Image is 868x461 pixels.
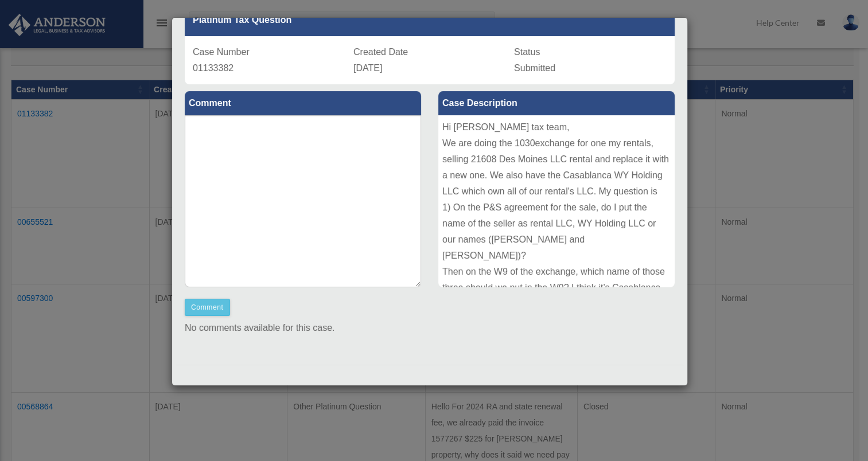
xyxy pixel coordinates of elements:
label: Comment [185,91,421,115]
span: Status [514,47,540,57]
label: Case Description [438,91,675,115]
span: Created Date [353,47,408,57]
button: Comment [185,299,230,316]
p: No comments available for this case. [185,320,675,336]
span: 01133382 [193,63,233,73]
span: [DATE] [353,63,382,73]
div: Platinum Tax Question [185,4,675,36]
div: Hi [PERSON_NAME] tax team, We are doing the 1030exchange for one my rentals, selling 21608 Des Mo... [438,115,675,287]
span: Case Number [193,47,250,57]
span: Submitted [514,63,555,73]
